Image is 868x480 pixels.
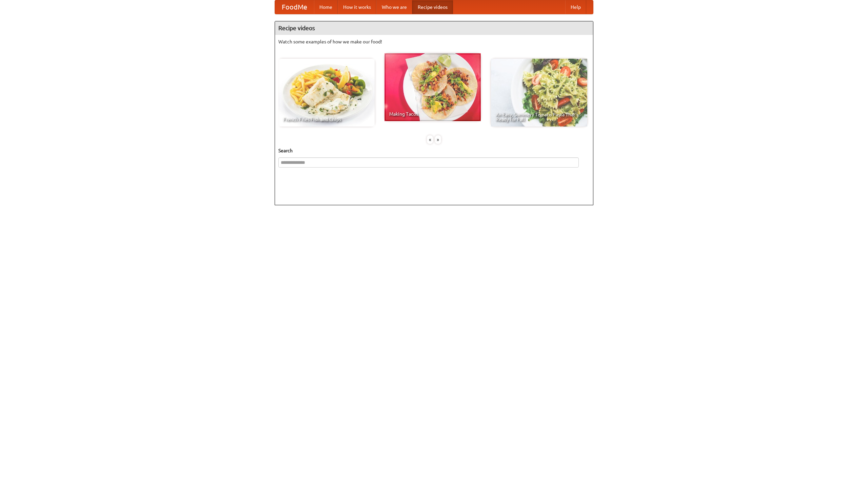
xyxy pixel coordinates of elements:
[427,135,433,144] div: «
[275,21,593,35] h4: Recipe videos
[283,117,370,122] span: French Fries Fish and Chips
[278,147,590,154] h5: Search
[376,0,412,14] a: Who we are
[496,112,583,122] span: An Easy, Summery Tomato Pasta That's Ready for Fall
[491,59,587,127] a: An Easy, Summery Tomato Pasta That's Ready for Fall
[278,59,375,127] a: French Fries Fish and Chips
[338,0,376,14] a: How it works
[565,0,586,14] a: Help
[278,38,590,45] p: Watch some examples of how we make our food!
[435,135,441,144] div: »
[412,0,453,14] a: Recipe videos
[314,0,338,14] a: Home
[389,112,476,116] span: Making Tacos
[384,53,481,121] a: Making Tacos
[275,0,314,14] a: FoodMe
